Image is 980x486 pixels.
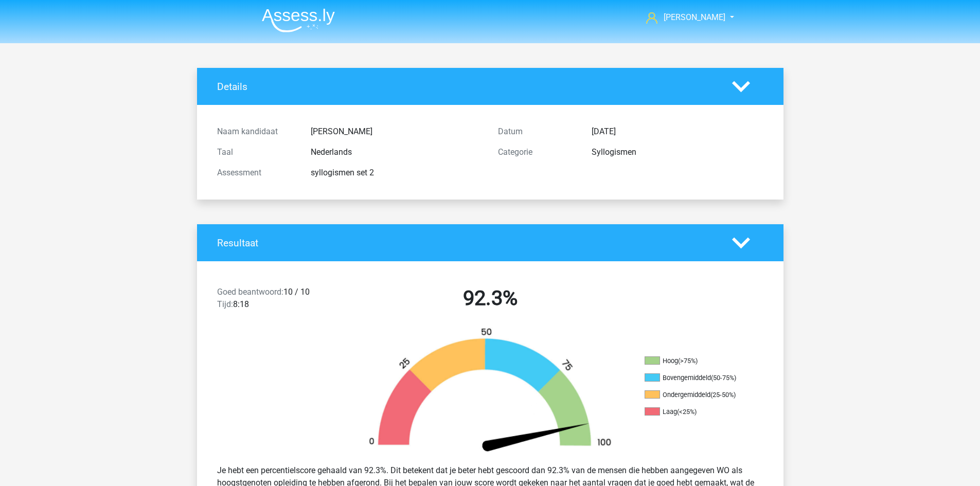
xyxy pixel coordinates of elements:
[664,12,725,22] span: [PERSON_NAME]
[209,167,303,179] div: Assessment
[209,146,303,158] div: Taal
[351,327,629,456] img: 92.b67bcff77f7f.png
[303,125,490,138] div: [PERSON_NAME]
[678,357,698,365] div: (>75%)
[584,125,771,138] div: [DATE]
[677,408,697,416] div: (<25%)
[209,125,303,138] div: Naam kandidaat
[217,81,717,93] h4: Details
[645,390,747,400] li: Ondergemiddeld
[303,146,490,158] div: Nederlands
[217,287,283,297] span: Goed beantwoord:
[303,167,490,179] div: syllogismen set 2
[490,146,584,158] div: Categorie
[584,146,771,158] div: Syllogismen
[642,11,726,24] a: [PERSON_NAME]
[645,407,747,417] li: Laag
[262,8,335,32] img: Assessly
[645,356,747,366] li: Hoog
[710,391,736,399] div: (25-50%)
[358,286,623,311] h2: 92.3%
[490,125,584,138] div: Datum
[209,286,350,315] div: 10 / 10 8:18
[217,237,717,249] h4: Resultaat
[217,299,233,309] span: Tijd:
[711,374,736,382] div: (50-75%)
[645,373,747,383] li: Bovengemiddeld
